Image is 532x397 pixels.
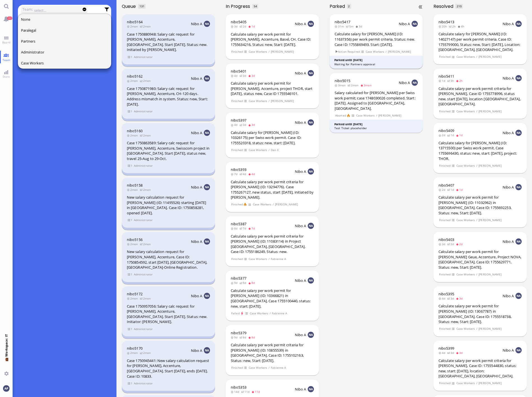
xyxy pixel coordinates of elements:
[127,128,143,133] a: nibo5160
[134,327,153,331] span: Administrator
[438,31,522,52] div: Calculate salary for [PERSON_NAME] (ID: 14027147) per work permit criteria. Case ID: 1755799000, ...
[191,21,202,26] span: Nibo A
[231,167,246,172] a: nibo5393
[140,24,153,28] span: 2mon
[515,75,522,81] img: NA
[127,249,210,270] div: New salary calculation request for [PERSON_NAME], Accenture, Case ID: 1750854592, start [DATE], [...
[270,365,286,370] span: Fabienne A
[335,31,418,47] div: Calculate salary for [PERSON_NAME] (ID: 11637356) per work permit criteria. Status: new. Case ID:...
[438,351,447,355] span: 4d
[295,278,306,283] span: Nibo A
[503,21,514,26] span: Nibo A
[365,49,384,54] span: Case Workers
[253,202,272,207] span: Case Workers
[127,272,133,277] span: view 1 items
[204,21,210,27] img: NA
[248,335,257,339] span: 8d
[204,184,210,190] img: NA
[231,385,246,390] a: nibo5353
[231,24,239,28] span: 3d
[231,281,239,285] span: 9d
[308,223,314,229] img: NA
[239,24,248,28] span: 2d
[127,163,133,168] span: view 1 items
[231,311,240,316] span: Failed
[3,385,9,391] img: You
[308,168,314,175] img: NA
[191,239,202,244] span: Nibo A
[191,293,202,298] span: Nibo A
[231,179,314,200] div: Calculate salary per work permit criteria for [PERSON_NAME] (ID: 13294776). Case 1755267127, new ...
[191,185,202,190] span: Nibo A
[478,163,501,168] span: [PERSON_NAME]
[127,109,133,114] span: view 1 items
[438,79,447,83] span: 1d
[438,291,454,296] span: nibo5395
[438,195,522,215] div: Calculate salary per work permit for [PERSON_NAME] (ID: 11032962) in [GEOGRAPHIC_DATA]. Case ID: ...
[269,311,271,316] span: /
[295,387,306,392] span: Nibo A
[231,123,239,127] span: 4d
[231,221,246,226] a: nibo5387
[478,218,501,222] span: [PERSON_NAME]
[438,346,454,351] a: nibo5399
[456,133,465,137] span: 1d
[248,226,257,230] span: 7d
[433,3,456,10] span: Resolved
[249,311,269,316] span: Case Workers
[231,288,314,309] div: Calculate salary per work permit for [PERSON_NAME] (ID: 10366821) in [GEOGRAPHIC_DATA]. Case 1755...
[334,126,418,130] div: Test Ticket placeholder
[248,257,267,261] span: Case Workers
[438,86,522,107] div: Calculate salary per work permit criteria for [PERSON_NAME], Case ID 1755778996, status new, star...
[447,351,456,355] span: 3d
[347,83,360,87] span: 2mon
[268,49,270,54] span: /
[439,218,451,222] span: Finished
[438,128,454,133] a: nibo5409
[268,148,270,152] span: /
[439,326,451,331] span: Finished
[438,140,522,161] div: Calculate salary for [PERSON_NAME] (ID: 13715500) per Swiss work permit. Case 1755696430, status:...
[438,188,447,192] span: 2d
[140,351,153,355] span: 2mon
[439,54,451,59] span: Finished
[1,58,12,62] span: Team
[21,28,36,33] span: Paralegal
[438,133,447,137] span: 2d
[239,281,248,285] span: 8d
[248,49,267,54] span: Case Workers
[346,24,355,28] span: 5m
[204,293,210,299] img: NA
[335,113,346,118] span: Aborted
[438,296,447,300] span: 4d
[1,75,11,78] span: Stats
[231,365,243,370] span: Finished
[515,130,522,136] img: NA
[127,32,210,52] div: Case 1750880948: Salary calc request for [PERSON_NAME], Accenture, [GEOGRAPHIC_DATA]. Start [DATE...
[239,74,248,78] span: 3d
[295,169,306,174] span: Nibo A
[308,119,314,126] img: NA
[34,7,81,13] input: select...
[268,99,270,103] span: /
[456,109,475,114] span: Case Workers
[248,172,257,176] span: 4d
[191,130,202,135] span: Nibo A
[334,62,418,66] div: Waiting for Partners approval
[295,223,306,228] span: Nibo A
[127,188,140,192] span: 2mon
[270,257,286,261] span: Fabienne A
[438,74,454,79] span: nibo5411
[456,296,465,300] span: 3d
[376,113,377,118] span: /
[308,332,314,338] img: NA
[21,50,44,55] span: Administrator
[476,381,478,386] span: /
[127,183,143,188] span: nibo5158
[476,109,478,114] span: /
[134,163,153,168] span: Administrator
[134,272,153,277] span: Administrator
[134,55,153,59] span: Administrator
